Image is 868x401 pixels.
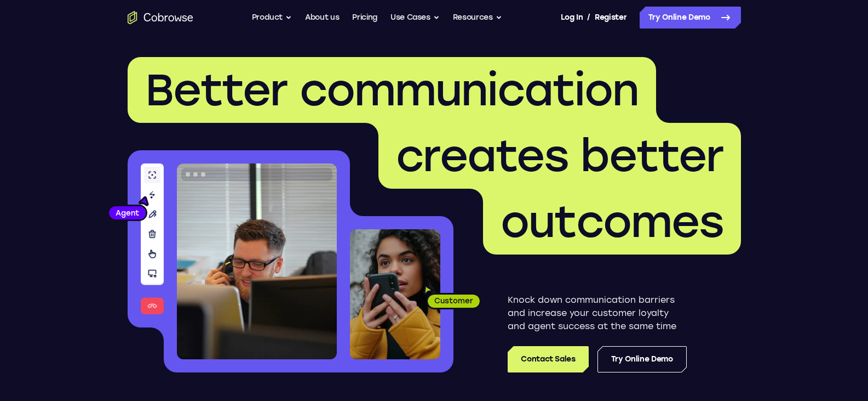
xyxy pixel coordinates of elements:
[350,229,440,359] img: A customer holding their phone
[252,7,292,29] button: Product
[390,7,440,29] button: Use Cases
[128,11,193,24] a: Go to the home page
[177,163,337,359] img: A customer support agent talking on the phone
[640,7,741,29] a: Try Online Demo
[597,346,687,372] a: Try Online Demo
[501,195,723,248] span: outcomes
[508,346,588,372] a: Contact Sales
[595,7,626,29] a: Register
[561,7,583,29] a: Log In
[396,129,723,182] span: creates better
[305,7,339,29] a: About us
[352,7,377,29] a: Pricing
[145,64,639,116] span: Better communication
[508,293,687,333] p: Knock down communication barriers and increase your customer loyalty and agent success at the sam...
[453,7,502,29] button: Resources
[587,11,590,24] span: /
